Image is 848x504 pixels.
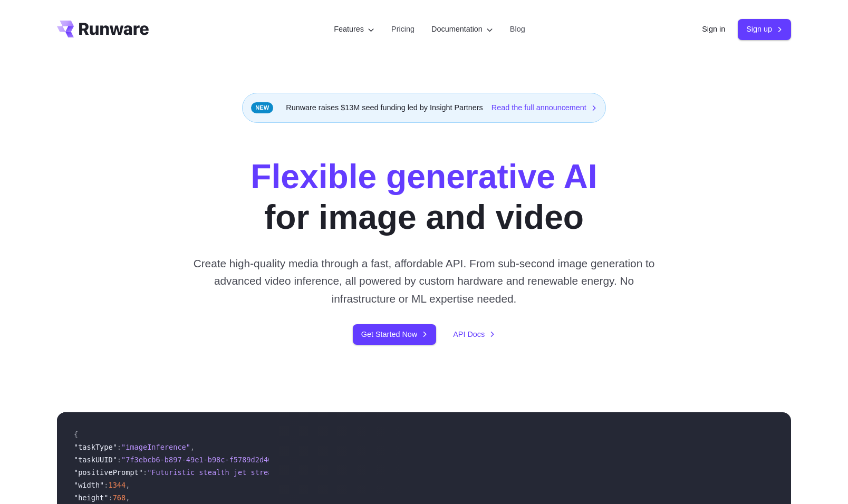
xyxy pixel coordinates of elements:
div: Runware raises $13M seed funding led by Insight Partners [242,93,606,123]
span: , [190,443,195,451]
span: , [126,493,130,502]
span: "taskUUID" [74,455,117,464]
label: Features [334,23,374,35]
span: "imageInference" [121,443,190,451]
span: , [126,481,130,489]
a: Blog [510,23,525,35]
a: Get Started Now [353,324,436,345]
span: "width" [74,481,104,489]
span: "Futuristic stealth jet streaking through a neon-lit cityscape with glowing purple exhaust" [147,468,540,477]
span: "positivePrompt" [74,468,143,477]
h1: for image and video [250,157,597,238]
span: : [117,443,121,451]
strong: Flexible generative AI [250,158,597,196]
a: Read the full announcement [492,102,597,114]
a: Go to / [57,21,149,37]
span: : [108,493,112,502]
span: "7f3ebcb6-b897-49e1-b98c-f5789d2d40d7" [121,455,285,464]
span: : [143,468,147,477]
span: : [117,455,121,464]
p: Create high-quality media through a fast, affordable API. From sub-second image generation to adv... [189,255,659,307]
span: "taskType" [74,443,117,451]
span: : [104,481,108,489]
span: 1344 [108,481,126,489]
a: Sign up [738,19,791,40]
span: 768 [113,493,126,502]
label: Documentation [431,23,493,35]
span: { [74,430,78,439]
a: Pricing [391,23,415,35]
a: Sign in [702,23,725,35]
span: "height" [74,493,108,502]
a: API Docs [453,328,495,341]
